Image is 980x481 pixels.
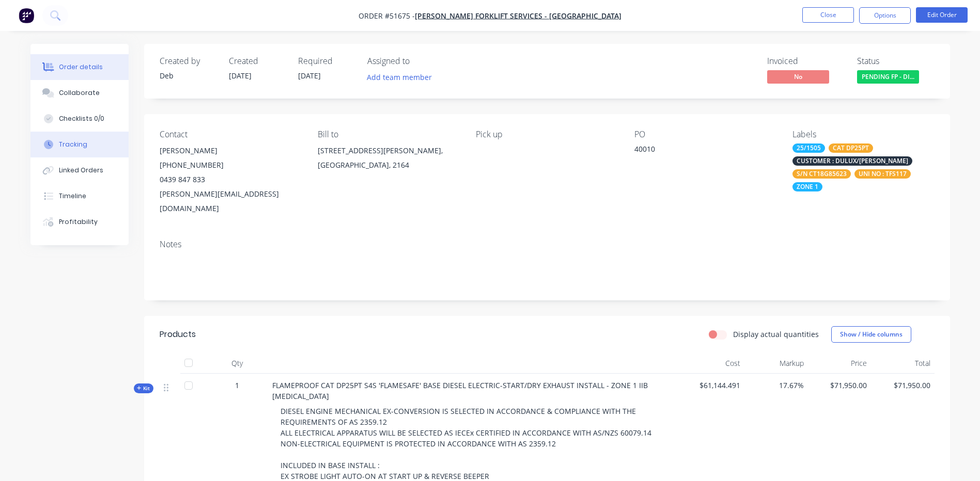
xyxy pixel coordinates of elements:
div: Tracking [59,140,87,149]
div: Assigned to [367,56,471,66]
div: ZONE 1 [792,182,822,191]
span: FLAMEPROOF CAT DP25PT S4S 'FLAMESAFE' BASE DIESEL ELECTRIC-START/DRY EXHAUST INSTALL - ZONE 1 IIB... [272,380,650,401]
button: Show / Hide columns [831,326,911,343]
div: Labels [792,130,934,139]
div: CAT DP25PT [829,143,873,153]
div: [PHONE_NUMBER] [160,158,301,172]
div: Total [871,353,935,374]
div: [PERSON_NAME] [160,143,301,158]
div: Order details [59,62,103,72]
span: 1 [235,380,239,391]
div: Collaborate [59,88,100,98]
div: Products [160,328,196,341]
span: $61,144.491 [686,380,741,391]
div: 25/1505 [792,143,825,153]
button: Timeline [30,183,129,209]
button: Checklists 0/0 [30,106,129,132]
div: [STREET_ADDRESS][PERSON_NAME],[GEOGRAPHIC_DATA], 2164 [318,143,459,177]
button: Collaborate [30,80,129,106]
button: Linked Orders [30,157,129,183]
button: Profitability [30,209,129,235]
div: Price [808,353,872,374]
div: Created [229,56,286,66]
div: PO [634,130,776,139]
div: [GEOGRAPHIC_DATA], 2164 [318,158,459,172]
div: [STREET_ADDRESS][PERSON_NAME], [318,143,459,158]
button: Close [802,7,854,23]
button: Options [859,7,911,24]
div: Cost [681,353,745,374]
span: $71,950.00 [875,380,930,391]
div: Kit [134,383,153,393]
div: 0439 847 833 [160,172,301,187]
button: Order details [30,54,129,80]
div: Invoiced [767,56,845,66]
div: Contact [160,130,301,139]
div: S/N CT18G85623 [792,169,851,179]
img: Factory [19,8,34,23]
label: Display actual quantities [733,329,819,340]
button: Add team member [361,70,437,84]
button: Edit Order [916,7,968,23]
div: Timeline [59,191,86,201]
span: $71,950.00 [812,380,867,391]
span: No [767,70,829,83]
div: Created by [160,56,216,66]
span: Order #51675 - [359,11,415,21]
div: Checklists 0/0 [59,114,104,123]
div: Linked Orders [59,166,103,175]
span: PENDING FP - DI... [857,70,919,83]
a: [PERSON_NAME] FORKLIFT SERVICES - [GEOGRAPHIC_DATA] [415,11,621,21]
div: Markup [744,353,808,374]
div: [PERSON_NAME][EMAIL_ADDRESS][DOMAIN_NAME] [160,187,301,216]
div: Pick up [476,130,617,139]
div: Deb [160,70,216,81]
div: Profitability [59,217,98,227]
div: UNI NO : TFS117 [854,169,911,179]
div: Status [857,56,935,66]
span: [DATE] [229,71,252,81]
button: PENDING FP - DI... [857,70,919,86]
div: Required [298,56,355,66]
button: Add team member [367,70,438,84]
div: 40010 [634,143,764,158]
span: 17.67% [749,380,804,391]
div: Notes [160,239,935,249]
div: Qty [206,353,268,374]
span: Kit [137,384,150,392]
span: [DATE] [298,71,321,81]
div: CUSTOMER : DULUX/[PERSON_NAME] [792,156,912,166]
div: Bill to [318,130,459,139]
div: [PERSON_NAME][PHONE_NUMBER]0439 847 833[PERSON_NAME][EMAIL_ADDRESS][DOMAIN_NAME] [160,143,301,216]
button: Tracking [30,132,129,157]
